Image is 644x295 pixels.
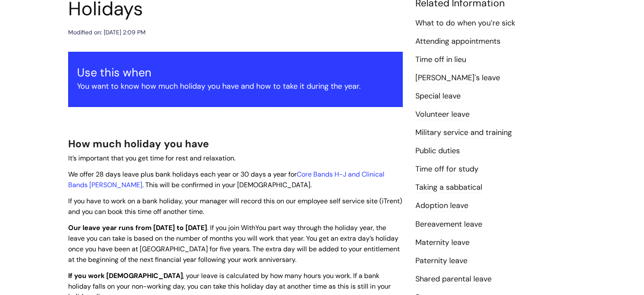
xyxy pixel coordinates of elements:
[415,36,500,47] a: Attending appointments
[415,146,460,157] a: Public duties
[68,170,384,189] span: We offer 28 days leave plus bank holidays each year or 30 days a year for . This will be confirme...
[68,271,183,280] strong: If you work [DEMOGRAPHIC_DATA]
[415,73,500,84] a: [PERSON_NAME]'s leave
[68,223,207,232] strong: Our leave year runs from [DATE] to [DATE]
[415,256,467,267] a: Paternity leave
[415,274,492,285] a: Shared parental leave
[415,109,470,120] a: Volunteer leave
[77,79,394,93] p: You want to know how much holiday you have and how to take it during the year.
[415,91,461,102] a: Special leave
[68,27,146,38] div: Modified on: [DATE] 2:09 PM
[415,219,482,230] a: Bereavement leave
[415,182,482,193] a: Taking a sabbatical
[68,197,402,216] span: If you have to work on a bank holiday, your manager will record this on our employee self service...
[77,66,394,79] h3: Use this when
[68,154,235,163] span: It’s important that you get time for rest and relaxation.
[415,18,515,29] a: What to do when you’re sick
[415,54,466,65] a: Time off in lieu
[415,237,470,248] a: Maternity leave
[68,137,209,150] span: How much holiday you have
[68,170,384,189] a: Core Bands H-J and Clinical Bands [PERSON_NAME]
[68,223,400,264] span: . If you join WithYou part way through the holiday year, the leave you can take is based on the n...
[415,127,512,138] a: Military service and training
[415,164,478,175] a: Time off for study
[415,200,468,211] a: Adoption leave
